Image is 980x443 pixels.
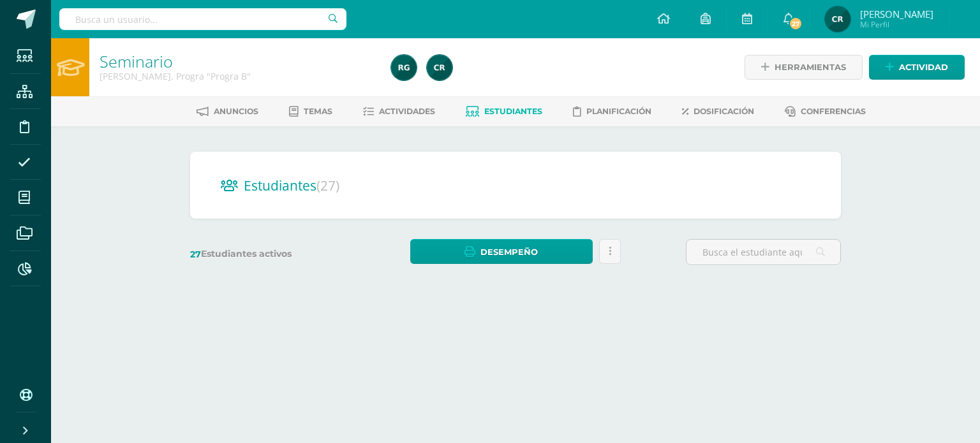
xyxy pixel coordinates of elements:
img: 19436fc6d9716341a8510cf58c6830a2.png [427,55,452,80]
a: Conferencias [785,101,866,122]
a: Estudiantes [466,101,542,122]
span: 27 [789,17,803,31]
input: Busca un usuario... [59,8,346,30]
a: Actividades [363,101,435,122]
span: Dosificación [694,106,754,116]
label: Estudiantes activos [190,248,345,260]
span: Actividad [899,55,948,79]
span: 27 [190,249,201,260]
span: Conferencias [801,106,866,116]
a: Herramientas [745,55,863,80]
a: Actividad [869,55,965,80]
span: (27) [316,177,339,194]
h1: Seminario [100,52,376,70]
span: Mi Perfil [860,19,933,30]
a: Dosificación [682,101,754,122]
span: Temas [304,106,332,116]
div: Quinto Bach. Progra 'Progra B' [100,70,376,82]
a: Desempeño [410,239,592,264]
span: Herramientas [775,55,846,79]
a: Anuncios [197,101,258,122]
span: [PERSON_NAME] [860,8,933,20]
img: e044b199acd34bf570a575bac584e1d1.png [391,55,417,80]
a: Seminario [100,50,173,72]
span: Anuncios [214,106,258,116]
span: Estudiantes [484,106,542,116]
img: 19436fc6d9716341a8510cf58c6830a2.png [825,6,850,32]
span: Planificación [586,106,651,116]
span: Actividades [379,106,435,116]
a: Temas [289,101,332,122]
span: Estudiantes [244,177,339,194]
span: Desempeño [480,240,538,264]
a: Planificación [573,101,651,122]
input: Busca el estudiante aquí... [687,240,840,265]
